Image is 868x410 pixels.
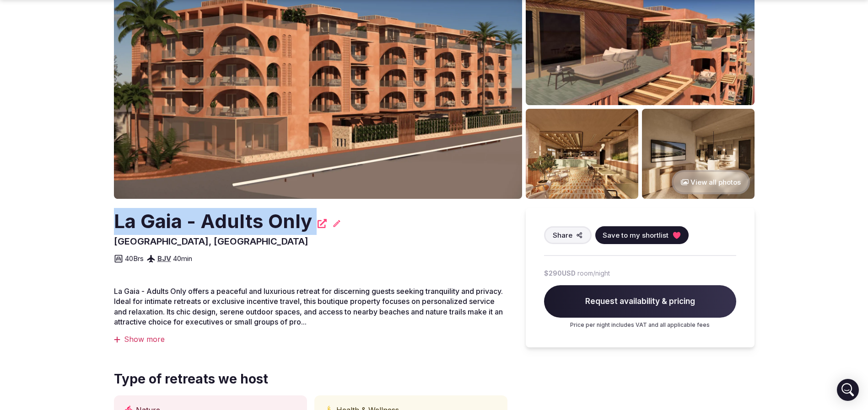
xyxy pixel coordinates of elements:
span: La Gaia - Adults Only offers a peaceful and luxurious retreat for discerning guests seeking tranq... [114,287,503,326]
div: Open Intercom Messenger [837,379,859,401]
span: Request availability & pricing [544,285,736,318]
img: Venue gallery photo [526,109,638,199]
span: [GEOGRAPHIC_DATA], [GEOGRAPHIC_DATA] [114,236,308,247]
span: $290 USD [544,269,576,278]
img: Venue gallery photo [642,109,755,199]
a: BJV [157,254,171,263]
span: Type of retreats we host [114,370,268,388]
button: Share [544,226,592,244]
span: Save to my shortlist [603,230,669,240]
div: Show more [114,334,507,344]
span: Share [553,230,572,240]
button: View all photos [672,170,750,194]
p: Price per night includes VAT and all applicable fees [544,321,736,329]
span: 40 Brs [125,254,144,263]
button: Save to my shortlist [595,226,689,244]
span: 40 min [173,254,192,263]
h2: La Gaia - Adults Only [114,208,312,235]
span: room/night [577,269,610,278]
